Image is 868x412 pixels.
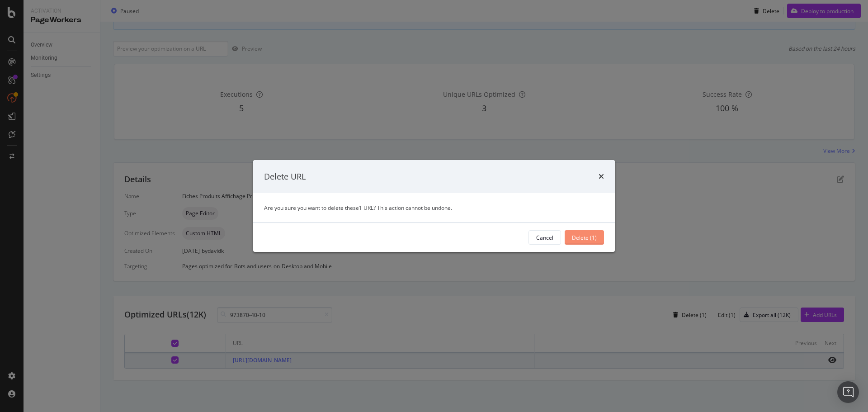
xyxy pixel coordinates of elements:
div: modal [253,160,615,252]
div: Are you sure you want to delete these 1 URL ? This action cannot be undone. [253,193,615,223]
div: times [599,171,604,183]
div: Open Intercom Messenger [837,381,859,403]
div: Cancel [536,234,553,242]
div: Delete URL [264,171,306,183]
div: Delete (1) [572,234,597,242]
button: Delete (1) [565,230,604,245]
button: Cancel [528,230,561,245]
